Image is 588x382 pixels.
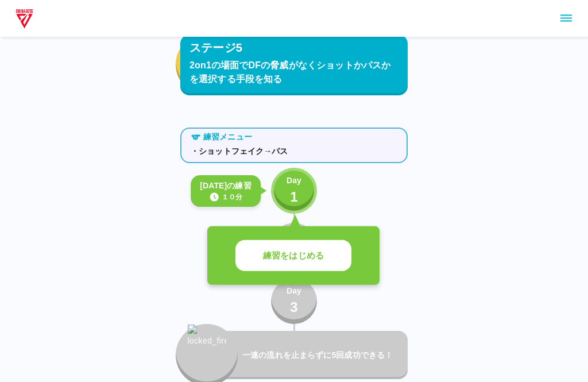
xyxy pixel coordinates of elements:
p: １０分 [222,192,242,202]
p: ・ショットフェイク→パス [191,145,397,157]
p: [DATE]の練習 [200,180,252,192]
button: sidemenu [556,9,576,28]
img: locked_fire_icon [188,325,226,372]
p: 3 [290,297,298,318]
button: fire_icon [176,33,238,95]
button: Day3 [271,278,317,324]
img: dummy [14,7,35,30]
button: Day1 [271,168,317,214]
button: 練習をはじめる [235,240,351,272]
p: Day [287,285,301,297]
p: 練習メニュー [203,131,252,143]
p: 2on1の場面でDFの脅威がなくショットかパスかを選択する手段を知る [189,59,399,86]
p: 練習をはじめる [263,249,324,263]
p: 一連の流れを止まらずに5回成功できる！ [242,349,403,361]
p: Day [287,175,301,187]
p: ステージ5 [189,39,242,56]
p: 1 [290,187,298,207]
